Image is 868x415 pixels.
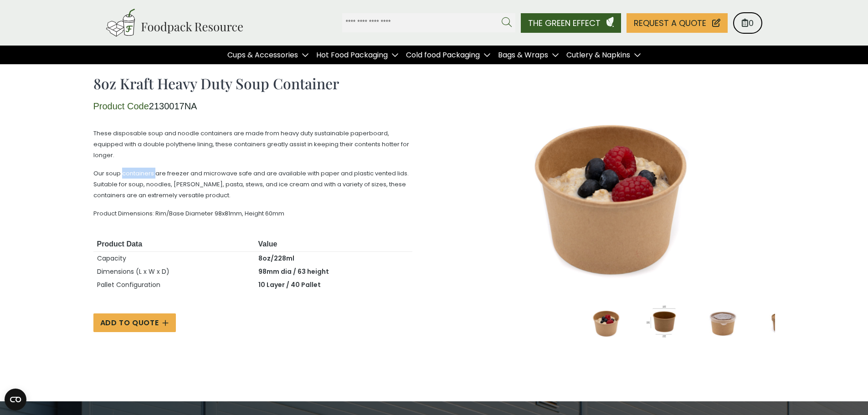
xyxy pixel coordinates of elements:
td: Pallet Configuration [93,278,255,292]
span: 0 [749,17,754,29]
a: Cold food Packaging [406,50,491,60]
strong: 10 Layer / 40 Pallet [258,280,321,289]
span: Product Code [93,101,149,111]
td: Capacity [93,252,255,266]
strong: 8oz/228ml [258,254,294,263]
img: Kraft_container8oz-scaled-1-300x200.jpg [635,302,694,342]
span: The Green Effect [528,17,601,29]
p: 2130017NA [93,99,412,113]
img: Kraft-8oz-with-Plastic-Lid-300x200.jpg [694,302,753,342]
span: Product Dimensions: Rim/Base Diameter 98x81mm, Height 60mm [93,209,284,218]
a: Cups & Accessories [227,50,309,60]
th: Value [255,237,412,252]
a: Bags & Wraps [498,50,559,60]
span: Our soup containers are freezer and microwave safe and are available with paper and plastic vente... [93,169,409,200]
span: Request a Quote [634,17,706,29]
button: Open CMP widget [5,389,26,410]
a: The Green Effect [521,13,621,33]
a: 0 [733,12,762,34]
span: Add to Quote [100,318,159,327]
img: Kraft-8oz-with-Cardboard-Lid-300x193.jpg [753,302,812,340]
h1: 8oz Kraft Heavy Duty Soup Container [93,75,412,92]
a: Request a Quote [627,13,728,33]
img: Kraft-8oz-with-Porridge-300x200.jpg [575,302,635,342]
strong: 98mm dia / 63 height [258,267,329,276]
td: Dimensions (L x W x D) [93,265,255,278]
a: Hot Food Packaging [316,50,399,60]
img: Foodpack Resource [106,9,243,36]
button: Add to Quote [93,313,176,332]
a: Cutlery & Napkins [566,50,641,60]
span: These disposable soup and noodle containers are made from heavy duty sustainable paperboard, equi... [93,129,409,159]
th: Product Data [93,237,255,252]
